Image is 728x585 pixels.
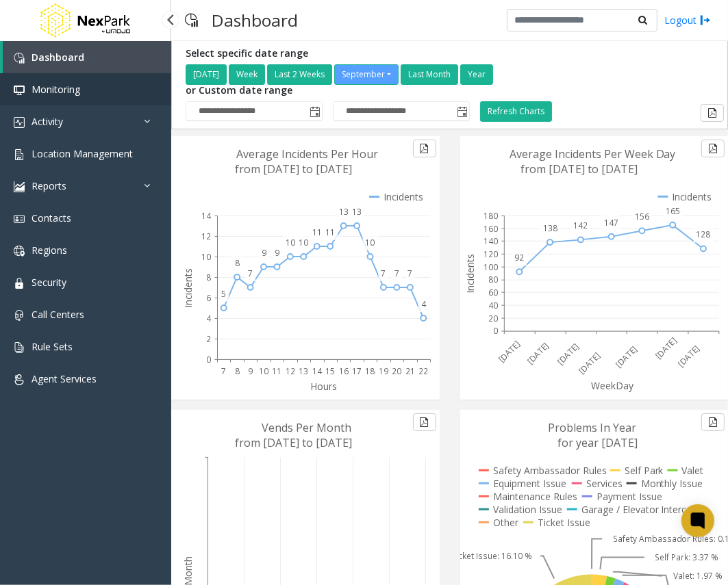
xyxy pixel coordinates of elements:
[205,3,305,37] h3: Dashboard
[701,104,724,122] button: Export to pdf
[548,420,636,435] text: Problems In Year
[394,268,399,279] text: 7
[248,365,253,377] text: 9
[259,365,268,377] text: 10
[186,48,495,60] h5: Select specific date range
[392,365,401,377] text: 20
[573,220,588,231] text: 142
[185,3,198,37] img: pageIcon
[484,235,498,247] text: 140
[14,278,25,289] img: 'icon'
[524,340,551,367] text: [DATE]
[413,413,436,431] button: Export to pdf
[32,340,73,353] span: Rule Sets
[312,365,323,377] text: 14
[206,313,212,324] text: 4
[339,206,349,218] text: 13
[14,246,25,257] img: 'icon'
[201,231,211,242] text: 12
[454,102,469,121] span: Toggle popup
[235,257,240,269] text: 8
[307,102,322,121] span: Toggle popup
[14,374,25,385] img: 'icon'
[236,161,353,177] text: from [DATE] to [DATE]
[407,268,412,279] text: 7
[14,310,25,321] img: 'icon'
[421,298,427,310] text: 4
[3,41,171,73] a: Dashboard
[325,365,335,377] text: 15
[379,365,388,377] text: 19
[493,326,498,337] text: 0
[488,300,498,311] text: 40
[339,365,349,377] text: 16
[32,372,97,385] span: Agent Services
[181,268,194,308] text: Incidents
[464,254,477,294] text: Incidents
[229,64,265,85] button: Week
[366,365,375,377] text: 18
[557,435,638,450] text: for year [DATE]
[488,274,498,286] text: 80
[352,206,362,218] text: 13
[248,268,253,279] text: 7
[701,140,725,157] button: Export to pdf
[206,354,211,365] text: 0
[334,64,399,85] button: September
[325,226,335,238] text: 11
[700,13,711,27] img: logout
[14,117,25,128] img: 'icon'
[186,64,227,85] button: [DATE]
[484,248,498,260] text: 120
[604,217,618,229] text: 147
[664,13,711,27] a: Logout
[32,147,133,160] span: Location Management
[413,140,436,157] button: Export to pdf
[237,146,379,161] text: Average Incidents Per Hour
[14,181,25,192] img: 'icon'
[206,333,211,345] text: 2
[510,146,676,161] text: Average Incidents Per Week Day
[206,272,211,283] text: 8
[186,85,470,96] h5: or Custom date range
[235,365,240,377] text: 8
[635,211,649,222] text: 156
[480,101,552,122] button: Refresh Charts
[613,343,640,370] text: [DATE]
[201,210,212,222] text: 14
[366,237,375,248] text: 10
[451,551,531,562] text: Ticket Issue: 16.10 %
[32,276,66,289] span: Security
[484,223,498,235] text: 160
[14,342,25,353] img: 'icon'
[236,435,353,450] text: from [DATE] to [DATE]
[673,571,723,582] text: Valet: 1.97 %
[591,380,634,393] text: WeekDay
[554,341,581,367] text: [DATE]
[484,210,498,222] text: 180
[221,365,226,377] text: 7
[272,365,281,377] text: 11
[267,64,332,85] button: Last 2 Weeks
[655,552,718,564] text: Self Park: 3.37 %
[576,350,603,377] text: [DATE]
[401,64,458,85] button: Last Month
[262,420,352,435] text: Vends Per Month
[32,211,71,224] span: Contacts
[514,252,524,263] text: 92
[221,288,226,300] text: 5
[701,413,725,431] button: Export to pdf
[201,251,211,263] text: 10
[488,313,498,324] text: 20
[32,51,84,64] span: Dashboard
[206,292,211,304] text: 6
[312,226,322,238] text: 11
[352,365,362,377] text: 17
[32,308,84,321] span: Call Centers
[299,237,308,248] text: 10
[484,261,498,273] text: 100
[32,83,80,96] span: Monitoring
[299,365,308,377] text: 13
[262,247,266,259] text: 9
[666,205,680,217] text: 165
